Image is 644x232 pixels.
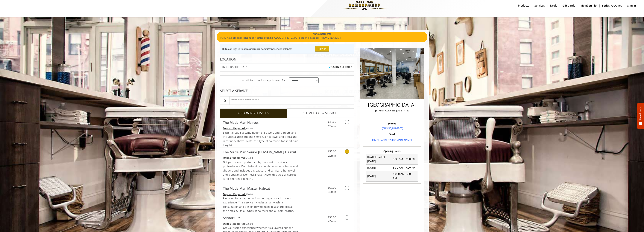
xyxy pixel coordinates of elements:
[223,120,258,125] b: The Made Man Haircut
[599,3,625,8] a: Series packagesSeries packages
[241,78,285,82] span: I would like to book an appointment for
[364,133,420,135] h3: Email
[366,154,392,164] td: [DATE] [DATE] [DATE]
[238,111,269,116] span: GROOMING SERVICES
[220,89,354,93] div: SELECT A SERVICE
[392,171,418,181] td: 10:00 AM - 7:00 PM
[223,197,294,213] span: Restyling for a dapper look or getting a more luxurious experience. This service includes a hair ...
[364,122,420,125] h3: Phone
[578,3,599,8] a: MembershipMembership
[518,4,529,8] b: products
[515,3,532,8] a: Productsproducts
[315,46,329,52] button: Sign In
[328,186,336,189] span: $65.00
[313,32,331,36] b: Announcements
[392,164,418,171] td: 8:30 AM - 7:00 PM
[581,4,597,8] b: Membership
[223,127,246,130] span: This service needs some Advance to be paid before we block your appointment
[274,47,292,51] b: service balances
[223,186,270,191] b: The Made Man Master Haircut
[328,124,336,128] span: 20min
[328,154,336,157] span: 20min
[639,107,642,120] span: Feedback
[328,219,336,223] span: 40min
[303,111,338,116] span: COSMETOLOGY SERVICES
[222,66,248,68] span: [GEOGRAPHIC_DATA]
[627,4,636,8] b: sign in
[223,131,298,147] span: Each haircut is a combination of scissors and clippers and includes a great cut and service, a ho...
[532,3,548,8] a: ServicesServices
[363,150,421,152] h3: Opening Hours
[223,192,298,196] div: $70.00
[220,36,424,40] p: If you have are experiencing any issues booking [GEOGRAPHIC_DATA] location please call [PHONE_NUM...
[223,215,240,220] b: Scissor Cut
[223,192,246,196] span: This service needs some Advance to be paid before we block your appointment
[223,156,246,160] span: This service needs some Advance to be paid before we block your appointment
[223,222,246,225] span: This service needs some Advance to be paid before we block your appointment
[220,57,236,61] b: LOCATION
[602,4,622,8] b: Series packages
[220,96,230,105] button: Service Search
[223,126,298,130] div: $48.00
[548,3,560,8] a: DealsDeals
[366,171,392,181] td: [DATE]
[328,215,336,219] span: $50.00
[534,4,545,8] b: Services
[223,160,298,181] p: Get your service performed by our most experienced professionals. Each haircut is a combination o...
[329,65,352,68] a: Change Location
[392,154,418,164] td: 8:30 AM - 7:30 PM
[364,102,420,108] h2: [GEOGRAPHIC_DATA]
[637,103,644,129] button: Feedback - Show survey
[560,3,578,8] a: Gift cardsgift cards
[328,120,336,124] span: $45.00
[223,222,298,226] div: $55.00
[328,150,336,153] span: $50.00
[550,4,557,8] b: Deals
[222,47,292,51] div: Hi Guest! Sign in to access and
[563,4,575,8] b: gift cards
[366,164,392,171] td: [DATE]
[380,127,404,130] a: + [PHONE_NUMBER].
[223,149,296,155] b: The Made Man Senior [PERSON_NAME] Haircut
[364,109,420,113] p: [STREET_ADDRESS][US_STATE]
[372,138,412,142] a: [EMAIL_ADDRESS][DOMAIN_NAME]
[328,190,336,194] span: 40min
[251,47,270,51] b: member benefits
[223,156,298,160] div: $54.00
[625,3,639,8] a: sign insign in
